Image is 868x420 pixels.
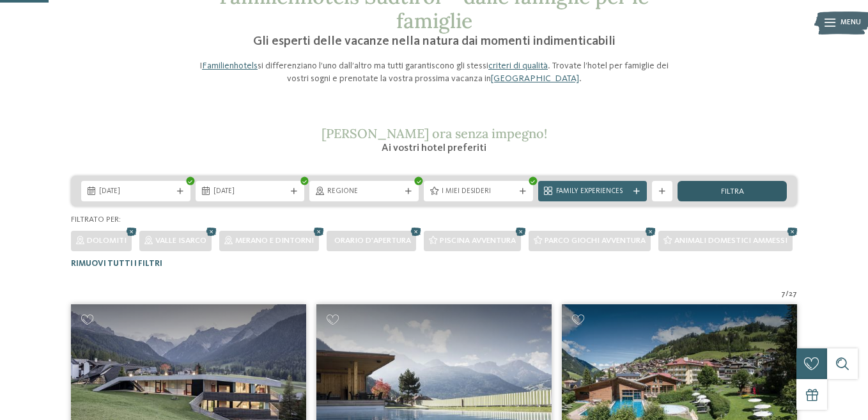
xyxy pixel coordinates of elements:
span: I miei desideri [442,187,515,197]
a: Familienhotels [202,61,258,70]
p: I si differenziano l’uno dall’altro ma tutti garantiscono gli stessi . Trovate l’hotel per famigl... [191,59,677,85]
span: / [786,290,789,300]
span: Valle Isarco [155,237,206,245]
span: Piscina avventura [440,237,516,245]
span: Rimuovi tutti i filtri [71,260,162,268]
span: Gli esperti delle vacanze nella natura dai momenti indimenticabili [253,35,616,48]
span: [DATE] [99,187,173,197]
span: Family Experiences [556,187,630,197]
span: [PERSON_NAME] ora senza impegno! [322,125,547,141]
span: Merano e dintorni [235,237,314,245]
a: criteri di qualità [488,61,548,70]
span: Ai vostri hotel preferiti [382,143,486,153]
span: 7 [781,290,786,300]
span: Parco giochi avventura [545,237,646,245]
span: Regione [327,187,401,197]
span: Dolomiti [87,237,127,245]
span: 27 [789,290,797,300]
span: filtra [721,188,744,196]
span: Animali domestici ammessi [674,237,787,245]
span: [DATE] [213,187,287,197]
a: [GEOGRAPHIC_DATA] [491,74,579,83]
span: Filtrato per: [71,215,121,224]
span: Orario d'apertura [334,237,411,245]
